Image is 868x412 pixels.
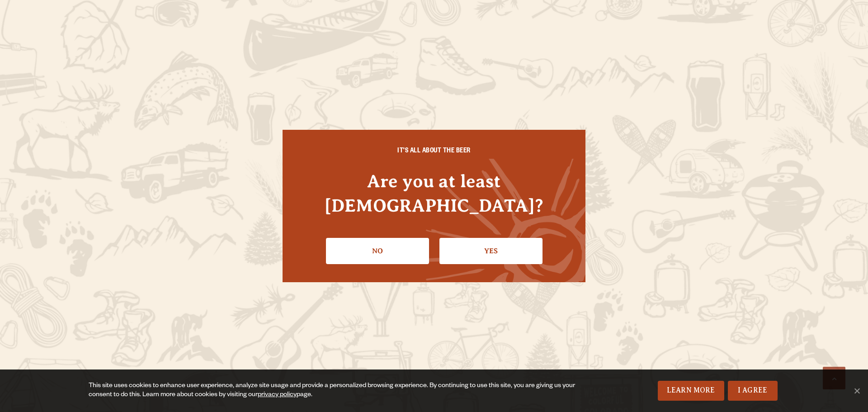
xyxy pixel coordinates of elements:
[658,381,724,401] a: Learn More
[439,238,542,264] a: Confirm I'm 21 or older
[326,238,429,264] a: No
[258,392,297,399] a: privacy policy
[301,169,567,217] h4: Are you at least [DEMOGRAPHIC_DATA]?
[89,382,582,400] div: This site uses cookies to enhance user experience, analyze site usage and provide a personalized ...
[823,367,845,389] a: Scroll to top
[852,386,861,395] span: No
[301,148,567,156] h6: IT'S ALL ABOUT THE BEER
[728,381,778,401] a: I Agree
